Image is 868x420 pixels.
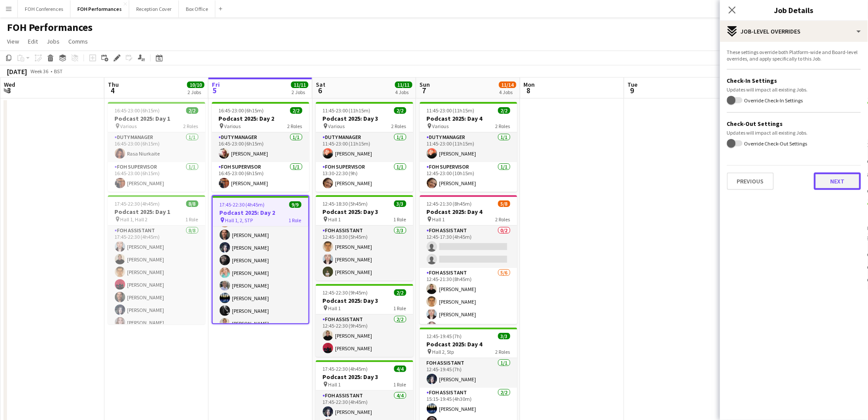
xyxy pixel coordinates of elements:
app-card-role: FOH Assistant8/817:45-22:30 (4h45m)[PERSON_NAME][PERSON_NAME][PERSON_NAME][PERSON_NAME][PERSON_NA... [108,226,205,344]
span: 2 Roles [392,123,406,129]
span: 2/2 [186,107,198,114]
app-job-card: 16:45-23:00 (6h15m)2/2Podcast 2025: Day 1 Various2 RolesDuty Manager1/116:45-23:00 (6h15m)Rasa Ni... [108,102,205,192]
span: Hall 1 [328,305,341,312]
button: Reception Cover [129,0,179,17]
span: 12:45-21:30 (8h45m) [427,200,472,207]
h3: Podcast 2025: Day 4 [420,340,517,348]
app-card-role: FOH Supervisor1/116:45-23:00 (6h15m)[PERSON_NAME] [212,162,309,192]
span: 11:45-23:00 (11h15m) [323,107,371,114]
span: 6 [315,85,325,95]
span: 1 Role [394,216,406,223]
span: Mon [524,81,535,88]
h3: Podcast 2025: Day 3 [316,373,413,381]
span: 3 [3,85,15,95]
a: View [3,36,23,47]
span: 11:45-23:00 (11h15m) [427,107,475,114]
h3: Podcast 2025: Day 1 [108,208,205,216]
app-card-role: FOH Assistant1/112:45-19:45 (7h)[PERSON_NAME] [420,358,517,388]
div: Job-Level Overrides [720,21,868,42]
span: Hall 1, Hall 2 [121,216,148,223]
button: Next [814,173,861,190]
span: 17:45-22:30 (4h45m) [220,201,265,208]
span: 17:45-22:30 (4h45m) [323,366,368,372]
button: Previous [727,173,774,190]
app-job-card: 12:45-22:30 (9h45m)2/2Podcast 2025: Day 3 Hall 11 RoleFOH Assistant2/212:45-22:30 (9h45m)[PERSON_... [316,284,413,357]
span: 16:45-23:00 (6h15m) [219,107,264,114]
span: 5 [211,85,220,95]
div: 2 Jobs [292,89,308,95]
app-card-role: Duty Manager1/111:45-23:00 (11h15m)[PERSON_NAME] [420,132,517,162]
span: 12:45-19:45 (7h) [427,333,462,339]
span: Hall 2, Stp [432,349,454,355]
app-card-role: Duty Manager1/116:45-23:00 (6h15m)[PERSON_NAME] [212,132,309,162]
h3: Podcast 2025: Day 3 [316,297,413,305]
app-job-card: 17:45-22:30 (4h45m)8/8Podcast 2025: Day 1 Hall 1, Hall 21 RoleFOH Assistant8/817:45-22:30 (4h45m)... [108,195,205,324]
h3: Podcast 2025: Day 2 [212,115,309,122]
span: 8 [523,85,535,95]
app-job-card: 11:45-23:00 (11h15m)2/2Podcast 2025: Day 4 Various2 RolesDuty Manager1/111:45-23:00 (11h15m)[PERS... [420,102,517,192]
span: Thu [108,81,119,88]
div: 2 Jobs [188,89,204,95]
span: 11/11 [291,81,308,88]
button: FOH Conferences [18,0,70,17]
span: 8/8 [186,200,198,207]
span: 1 Role [289,217,302,224]
span: 1 Role [394,381,406,388]
div: 4 Jobs [499,89,516,95]
span: 1 Role [394,305,406,312]
span: Fri [212,81,220,88]
app-card-role: FOH Assistant3/312:45-18:30 (5h45m)[PERSON_NAME][PERSON_NAME][PERSON_NAME] [316,226,413,281]
span: 9 [627,85,638,95]
span: 2 Roles [288,123,302,129]
app-card-role: FOH Assistant5/612:45-21:30 (8h45m)[PERSON_NAME][PERSON_NAME][PERSON_NAME][PERSON_NAME] [420,268,517,361]
button: Box Office [179,0,215,17]
span: 5/8 [498,200,510,207]
span: 2/2 [394,107,406,114]
span: 2 Roles [496,349,510,355]
app-card-role: FOH Supervisor1/113:30-22:30 (9h)[PERSON_NAME] [316,162,413,192]
app-card-role: Duty Manager1/116:45-23:00 (6h15m)Rasa Niurkaite [108,132,205,162]
app-card-role: FOH Assistant9/917:45-22:30 (4h45m)[PERSON_NAME][PERSON_NAME][PERSON_NAME][PERSON_NAME][PERSON_NA... [213,201,308,332]
app-card-role: FOH Assistant0/212:45-17:30 (4h45m) [420,226,517,268]
app-card-role: FOH Assistant2/212:45-22:30 (9h45m)[PERSON_NAME][PERSON_NAME] [316,315,413,357]
span: 12:45-18:30 (5h45m) [323,200,368,207]
h3: Podcast 2025: Day 4 [420,115,517,122]
app-job-card: 12:45-18:30 (5h45m)3/3Podcast 2025: Day 3 Hall 11 RoleFOH Assistant3/312:45-18:30 (5h45m)[PERSON_... [316,195,413,281]
div: BST [54,68,63,75]
span: Various [328,123,345,129]
app-card-role: Duty Manager1/111:45-23:00 (11h15m)[PERSON_NAME] [316,132,413,162]
span: View [7,37,19,45]
div: 4 Jobs [395,89,412,95]
span: Hall 1, 2, STP [225,217,253,224]
div: Updates will impact all existing Jobs. [727,129,861,136]
span: 2/2 [290,107,302,114]
app-job-card: 16:45-23:00 (6h15m)2/2Podcast 2025: Day 2 Various2 RolesDuty Manager1/116:45-23:00 (6h15m)[PERSON... [212,102,309,192]
label: Override Check-Out Settings [743,140,808,146]
span: 11/14 [499,81,516,88]
a: Jobs [43,36,63,47]
app-job-card: 11:45-23:00 (11h15m)2/2Podcast 2025: Day 3 Various2 RolesDuty Manager1/111:45-23:00 (11h15m)[PERS... [316,102,413,192]
h1: FOH Performances [7,21,93,34]
app-job-card: 12:45-21:30 (8h45m)5/8Podcast 2025: Day 4 Hall 12 RolesFOH Assistant0/212:45-17:30 (4h45m) FOH As... [420,195,517,324]
app-card-role: FOH Supervisor1/112:45-23:00 (10h15m)[PERSON_NAME] [420,162,517,192]
app-card-role: FOH Supervisor1/116:45-23:00 (6h15m)[PERSON_NAME] [108,162,205,192]
h3: Podcast 2025: Day 1 [108,115,205,122]
span: 2/2 [498,107,510,114]
span: Edit [28,37,38,45]
h3: Podcast 2025: Day 4 [420,208,517,216]
span: 9/9 [289,201,302,208]
span: 10/10 [187,81,204,88]
span: Sat [316,81,325,88]
span: Various [121,123,137,129]
span: Jobs [47,37,60,45]
a: Edit [24,36,41,47]
a: Comms [65,36,91,47]
span: Sun [420,81,430,88]
span: 2 Roles [496,123,510,129]
span: 12:45-22:30 (9h45m) [323,289,368,296]
span: Hall 1 [432,216,445,223]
